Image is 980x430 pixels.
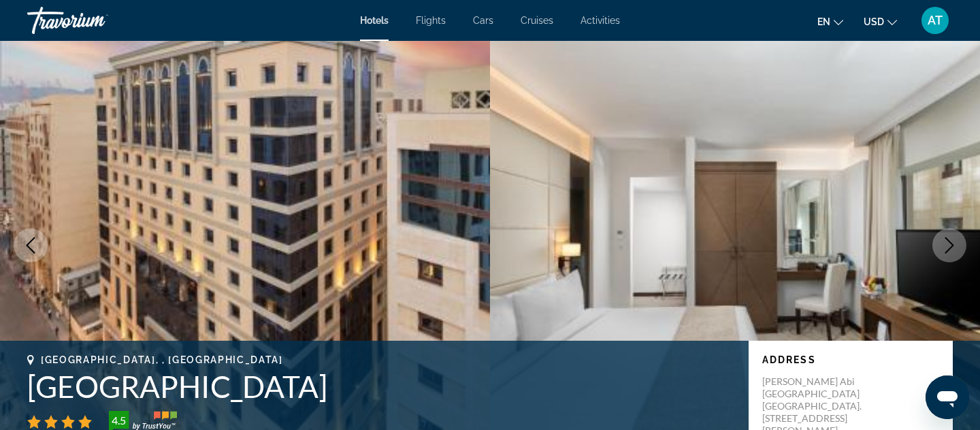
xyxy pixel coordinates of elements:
[917,6,953,35] button: User Menu
[817,16,830,27] span: en
[928,14,943,27] span: AT
[932,228,966,262] button: Next image
[416,15,446,26] a: Flights
[473,15,493,26] a: Cars
[27,3,163,38] a: Travorium
[864,16,884,27] span: USD
[864,12,897,31] button: Change currency
[105,412,132,429] div: 4.5
[360,15,389,26] a: Hotels
[14,228,48,262] button: Previous image
[521,15,553,26] a: Cruises
[762,354,939,365] p: Address
[41,354,283,365] span: [GEOGRAPHIC_DATA], , [GEOGRAPHIC_DATA]
[27,369,735,404] h1: [GEOGRAPHIC_DATA]
[817,12,843,31] button: Change language
[926,375,969,419] iframe: Кнопка запуска окна обмена сообщениями
[581,15,620,26] a: Activities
